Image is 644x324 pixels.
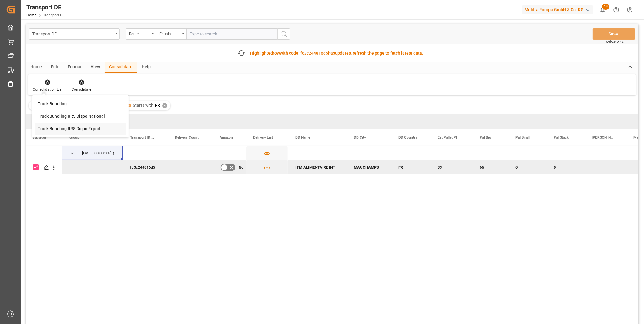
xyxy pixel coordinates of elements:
[32,103,44,108] span: Filter :
[515,135,530,140] span: Pal Small
[430,160,472,174] div: 33
[137,62,155,73] div: Help
[26,62,46,73] div: Home
[72,87,91,92] div: Consolidate
[508,160,546,174] div: 0
[162,103,167,108] div: ✕
[250,50,424,56] div: Highlighted with code: updates, refresh the page to fetch latest data.
[155,103,160,108] span: FR
[109,146,114,160] span: (1)
[82,146,109,160] div: [DATE] 00:00:00
[273,51,280,56] span: row
[33,87,62,92] div: Consolidation List
[398,135,417,140] span: DD Country
[602,4,609,10] span: 18
[288,160,347,174] div: ITM ALIMENTAIRE INT
[159,30,180,37] div: Equals
[606,39,624,44] span: Ctrl/CMD + S
[26,160,62,174] div: Press SPACE to deselect this row.
[38,101,67,107] div: Truck Bundling
[126,28,156,40] button: open menu
[301,51,328,56] span: fc3c244816d5
[391,160,430,174] div: FR
[438,135,457,140] span: Est Pallet Pl
[175,135,199,140] span: Delivery Count
[253,135,273,140] span: Delivery List
[156,28,186,40] button: open menu
[26,13,36,17] a: Home
[38,113,105,120] div: Truck Bundling RRS Dispo National
[592,135,613,140] span: [PERSON_NAME]
[596,3,609,17] button: show 18 new notifications
[609,3,623,17] button: Help Center
[295,135,310,140] span: DD Name
[26,3,65,12] div: Transport DE
[29,28,120,40] button: open menu
[63,62,86,73] div: Format
[46,62,63,73] div: Edit
[480,135,491,140] span: Pal Big
[123,160,168,174] div: fc3c244816d5
[186,28,277,40] input: Type to search
[554,135,569,140] span: Pal Stack
[129,30,150,37] div: Route
[220,135,233,140] span: Amazon
[130,135,155,140] span: Transport ID Logward
[86,62,105,73] div: View
[522,5,593,14] div: Melitta Europa GmbH & Co. KG
[32,30,113,37] div: Transport DE
[277,28,290,40] button: search button
[354,135,366,140] span: DD City
[133,103,153,108] span: Starts with
[522,4,596,15] button: Melitta Europa GmbH & Co. KG
[26,146,62,160] div: Press SPACE to select this row.
[239,160,243,174] span: No
[38,126,101,132] div: Truck Bundling RRS Dispo Export
[546,160,585,174] div: 0
[472,160,508,174] div: 66
[328,51,335,56] span: has
[593,28,635,40] button: Save
[347,160,391,174] div: MAUCHAMPS
[105,62,137,73] div: Consolidate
